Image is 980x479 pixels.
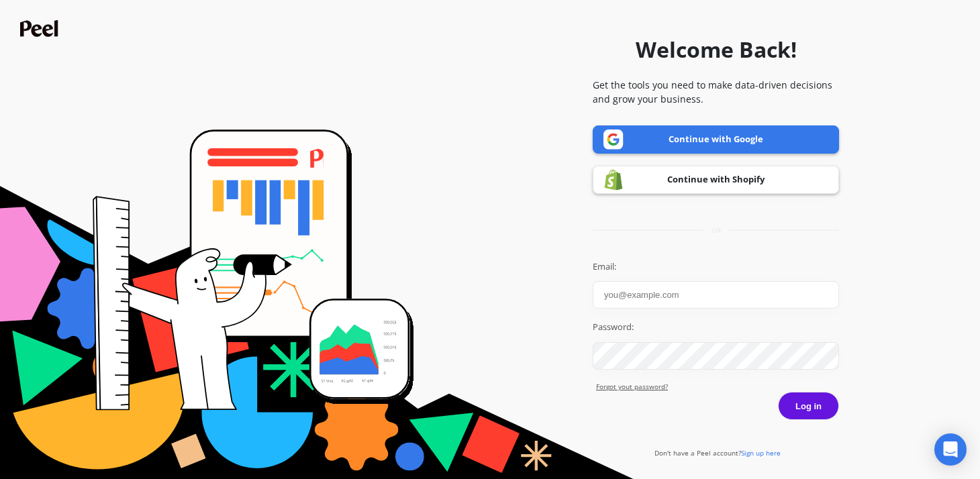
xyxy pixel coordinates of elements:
[603,129,624,150] img: Google logo
[593,260,839,274] label: Email:
[593,125,839,154] a: Continue with Google
[636,34,797,66] h1: Welcome Back!
[593,78,839,106] p: Get the tools you need to make data-driven decisions and grow your business.
[593,321,839,334] label: Password:
[741,448,781,458] span: Sign up here
[603,169,624,190] img: Shopify logo
[20,20,62,37] img: Peel
[596,382,839,392] a: Forgot yout password?
[934,433,967,466] div: Open Intercom Messenger
[654,448,781,458] a: Don't have a Peel account?Sign up here
[593,281,839,309] input: you@example.com
[593,225,839,235] div: or
[778,392,839,420] button: Log in
[593,166,839,194] a: Continue with Shopify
